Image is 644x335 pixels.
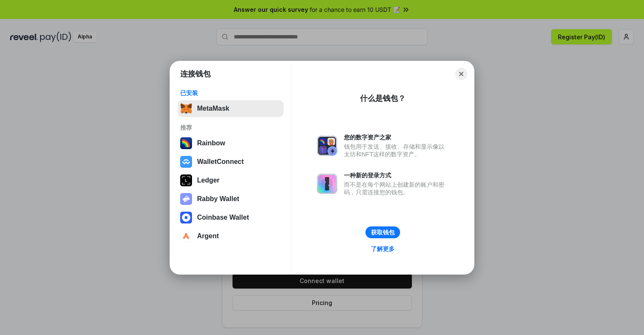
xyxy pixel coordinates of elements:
div: 已安装 [180,89,281,97]
div: 您的数字资产之家 [344,133,449,141]
img: svg+xml,%3Csvg%20xmlns%3D%22http%3A%2F%2Fwww.w3.org%2F2000%2Fsvg%22%20fill%3D%22none%22%20viewBox... [317,136,337,156]
a: 了解更多 [366,243,400,254]
button: 获取钱包 [365,226,400,238]
button: MetaMask [178,100,284,117]
img: svg+xml,%3Csvg%20xmlns%3D%22http%3A%2F%2Fwww.w3.org%2F2000%2Fsvg%22%20width%3D%2228%22%20height%3... [180,174,192,186]
div: WalletConnect [197,158,244,166]
button: Ledger [178,172,284,189]
div: 一种新的登录方式 [344,172,449,179]
button: Rabby Wallet [178,191,284,207]
div: Coinbase Wallet [197,214,249,221]
div: 钱包用于发送、接收、存储和显示像以太坊和NFT这样的数字资产。 [344,143,449,158]
img: svg+xml,%3Csvg%20width%3D%2228%22%20height%3D%2228%22%20viewBox%3D%220%200%2028%2028%22%20fill%3D... [180,230,192,242]
div: Ledger [197,177,219,184]
img: svg+xml,%3Csvg%20width%3D%2228%22%20height%3D%2228%22%20viewBox%3D%220%200%2028%2028%22%20fill%3D... [180,156,192,168]
div: 而不是在每个网站上创建新的账户和密码，只需连接您的钱包。 [344,181,449,196]
div: Rainbow [197,139,225,147]
div: 什么是钱包？ [360,93,406,103]
div: 了解更多 [371,245,395,253]
div: MetaMask [197,105,229,112]
div: 推荐 [180,124,281,131]
button: Argent [178,228,284,245]
button: Close [455,68,467,80]
div: Rabby Wallet [197,195,239,203]
img: svg+xml,%3Csvg%20width%3D%22120%22%20height%3D%22120%22%20viewBox%3D%220%200%20120%20120%22%20fil... [180,137,192,149]
div: 获取钱包 [371,229,395,236]
img: svg+xml,%3Csvg%20fill%3D%22none%22%20height%3D%2233%22%20viewBox%3D%220%200%2035%2033%22%20width%... [180,103,192,114]
button: Rainbow [178,135,284,152]
img: svg+xml,%3Csvg%20width%3D%2228%22%20height%3D%2228%22%20viewBox%3D%220%200%2028%2028%22%20fill%3D... [180,212,192,223]
div: Argent [197,232,219,240]
h1: 连接钱包 [180,69,211,79]
img: svg+xml,%3Csvg%20xmlns%3D%22http%3A%2F%2Fwww.w3.org%2F2000%2Fsvg%22%20fill%3D%22none%22%20viewBox... [317,174,337,194]
button: WalletConnect [178,153,284,170]
img: svg+xml,%3Csvg%20xmlns%3D%22http%3A%2F%2Fwww.w3.org%2F2000%2Fsvg%22%20fill%3D%22none%22%20viewBox... [180,193,192,205]
button: Coinbase Wallet [178,209,284,226]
